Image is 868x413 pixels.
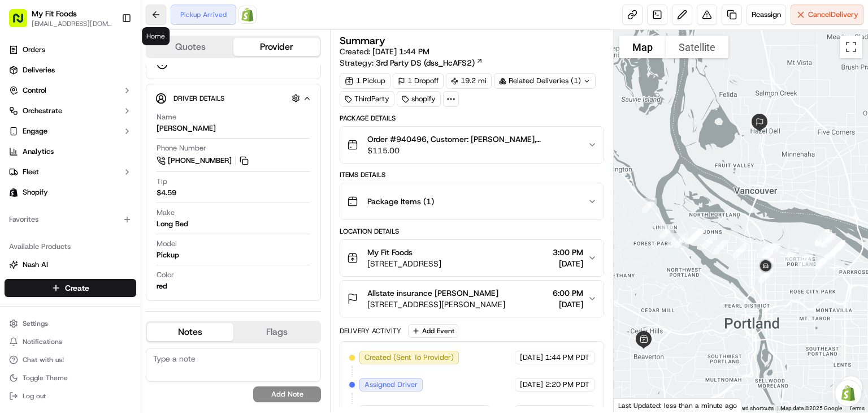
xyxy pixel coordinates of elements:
div: 14 [683,224,707,248]
a: 💻API Documentation [91,160,186,180]
span: 2:20 PM PDT [545,380,589,390]
div: 18 [728,239,752,263]
a: 3rd Party DS (dss_HcAFS2) [376,57,483,68]
div: 15 [683,225,707,248]
span: API Documentation [107,164,181,175]
span: Order #940496, Customer: [PERSON_NAME], Customer's 10 Order, [US_STATE], Same Day: [DATE] | Time:... [367,134,579,145]
button: CancelDelivery [791,5,863,25]
div: Related Deliveries (1) [494,73,596,89]
span: Notifications [23,337,62,346]
button: [EMAIL_ADDRESS][DOMAIN_NAME] [32,19,112,28]
img: 1736555255976-a54dd68f-1ca7-489b-9aae-adbdc363a1c4 [11,108,32,128]
span: Color [157,270,174,280]
div: 27 [813,225,836,249]
div: 44 [754,245,778,269]
button: Orchestrate [5,102,136,120]
span: [DATE] [520,380,543,390]
a: Shopify [238,6,257,24]
div: ThirdParty [340,91,394,107]
span: Engage [23,126,47,136]
button: Toggle Theme [5,370,136,386]
span: 3:00 PM [553,247,583,258]
a: Terms (opens in new tab) [849,405,865,411]
div: We're available if you need us! [38,119,143,128]
div: Strategy: [340,57,483,68]
div: 💻 [96,165,105,174]
span: Created (Sent To Provider) [364,352,454,363]
span: Orchestrate [23,106,62,116]
button: Allstate insurance [PERSON_NAME][STREET_ADDRESS][PERSON_NAME]6:00 PM[DATE] [340,281,604,317]
a: [PHONE_NUMBER] [157,154,250,167]
div: 37 [810,226,834,250]
div: Delivery Activity [340,326,401,335]
div: 42 [757,239,781,263]
span: My Fit Foods [32,8,77,19]
a: Orders [5,41,136,59]
div: Items Details [340,170,604,179]
a: Shopify [5,183,136,201]
div: 9 [663,229,687,252]
div: red [157,281,167,291]
div: 21 [779,243,803,266]
span: $115.00 [367,145,579,156]
span: Allstate insurance [PERSON_NAME] [367,287,498,299]
input: Got a question? Start typing here... [29,73,203,85]
div: Start new chat [38,108,185,119]
button: Create [5,279,136,297]
button: Keyboard shortcuts [725,405,774,412]
span: [DATE] [520,352,543,363]
button: Settings [5,316,136,332]
div: Available Products [5,238,136,256]
div: 16 [697,230,721,253]
span: Phone Number [157,143,206,153]
button: Package Items (1) [340,183,604,220]
div: 41 [810,249,834,273]
button: Chat with us! [5,352,136,368]
a: Open this area in Google Maps (opens a new window) [617,398,654,412]
div: 43 [752,239,776,263]
img: Shopify logo [9,188,18,197]
span: Knowledge Base [23,164,86,175]
a: Powered byPylon [80,191,137,200]
div: 10 [670,229,693,252]
button: Fleet [5,163,136,181]
img: Nash [11,11,34,34]
div: Long Bed [157,219,188,229]
div: 1 Dropoff [393,73,444,89]
span: 6:00 PM [553,287,583,299]
span: Shopify [23,187,48,197]
span: Model [157,239,177,249]
div: 📗 [11,165,20,174]
span: Name [157,112,176,122]
button: Add Event [408,324,458,338]
a: Deliveries [5,61,136,79]
button: Provider [233,38,320,56]
button: Reassign [747,5,786,25]
div: Home [142,27,170,45]
span: Orders [23,45,45,55]
div: Location Details [340,227,604,236]
span: Deliveries [23,65,55,75]
button: Show street map [619,36,666,58]
button: Show satellite imagery [666,36,728,58]
div: Package Details [340,114,604,123]
button: Toggle fullscreen view [840,36,862,58]
div: 38 [813,227,837,251]
button: Notifications [5,334,136,350]
span: 3rd Party DS (dss_HcAFS2) [376,57,475,68]
div: Last Updated: less than a minute ago [614,398,742,412]
div: 7 [637,193,661,217]
a: 📗Knowledge Base [7,160,91,180]
span: [DATE] 1:44 PM [372,46,429,57]
div: Pickup [157,250,179,260]
div: 26 [826,235,850,259]
div: shopify [397,91,441,107]
div: 19.2 mi [446,73,492,89]
span: Reassign [752,10,781,20]
div: 1 Pickup [340,73,390,89]
div: [PERSON_NAME] [157,123,216,134]
span: [STREET_ADDRESS] [367,258,441,269]
img: Google [617,398,654,412]
span: Pylon [112,192,137,200]
button: Order #940496, Customer: [PERSON_NAME], Customer's 10 Order, [US_STATE], Same Day: [DATE] | Time:... [340,127,604,163]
